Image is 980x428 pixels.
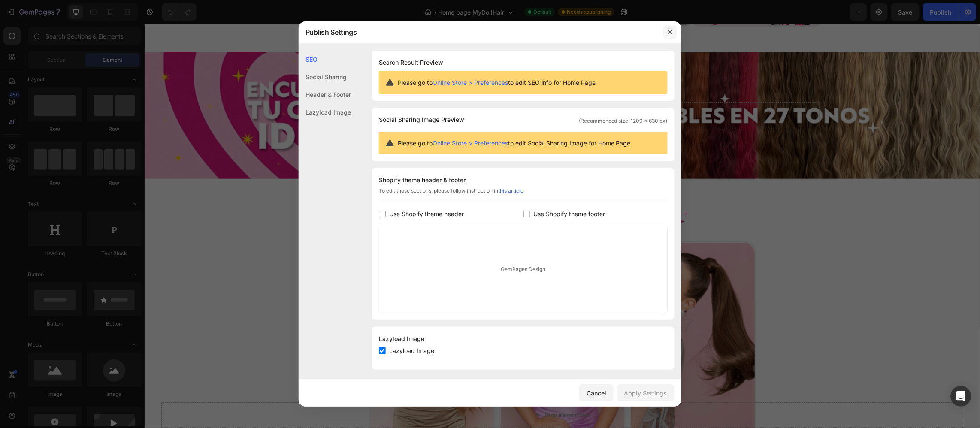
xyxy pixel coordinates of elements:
[379,57,668,68] h1: Search Result Preview
[624,389,667,398] div: Apply Settings
[287,182,548,207] img: gempages_578659840520356737-479f10f8-b26d-46dc-94ec-93732b06b186.webp
[951,386,971,407] div: Open Intercom Messenger
[299,86,351,103] div: Header & Footer
[389,209,464,219] span: Use Shopify theme header
[299,21,659,43] div: Publish Settings
[587,389,606,398] div: Cancel
[398,78,596,87] span: Please go to to edit SEO info for Home Page
[398,139,631,148] span: Please go to to edit Social Sharing Image for Home Page
[299,68,351,86] div: Social Sharing
[299,51,351,68] div: SEO
[534,209,605,219] span: Use Shopify theme footer
[433,79,508,86] a: Online Store > Preferences
[579,117,668,125] span: (Recommended size: 1200 x 630 px)
[579,384,614,401] button: Cancel
[496,224,525,232] p: No discount
[400,88,446,95] div: Drop element here
[389,346,434,356] span: Lazyload Image
[433,139,508,147] a: Online Store > Preferences
[379,334,668,344] div: Lazyload Image
[379,115,464,125] span: Social Sharing Image Preview
[617,384,675,401] button: Apply Settings
[365,224,394,232] p: No discount
[379,226,667,313] div: GemPages Design
[498,187,523,194] a: this article
[299,103,351,121] div: Lazyload Image
[400,388,446,395] div: Drop element here
[379,187,668,202] div: To edit those sections, please follow instruction in
[379,175,668,185] div: Shopify theme header & footer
